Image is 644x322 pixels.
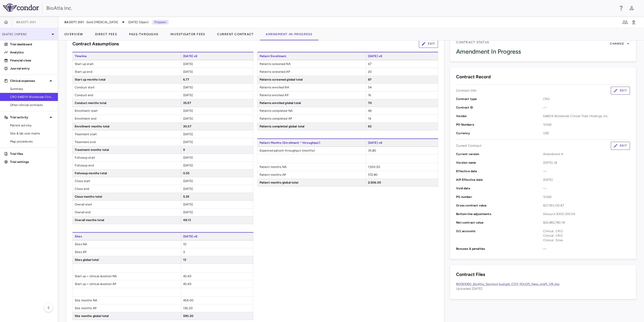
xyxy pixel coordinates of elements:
span: [DATE] [543,177,630,182]
p: Version name [456,160,543,165]
button: Change [610,40,630,48]
button: Overview [58,28,89,40]
span: Close end [73,185,181,193]
span: 454.00 [183,299,193,302]
span: Patient Enrollment [257,52,366,60]
span: CRO 648214 Worldwide Clinical Trials Holdings, Inc. [10,95,54,99]
div: Clinical : Sites [543,238,630,242]
button: Edit [611,142,630,150]
span: [DATE] [183,187,193,191]
span: [DATE] (Open) [128,20,149,24]
span: 136.20 [183,306,193,310]
span: Treatment end [73,138,181,146]
span: Start up end [73,68,181,76]
span: Followup end [73,162,181,169]
h6: Contract Files [456,271,485,278]
span: Overall end [73,208,181,216]
button: Edit [419,40,438,48]
p: [DATE] (Open) [2,32,50,37]
span: 2,506.00 [368,181,381,184]
a: 80061060_BioAtla_Sponsor budget_CO3-1Oct25_New_draft_V8.xlsx [456,282,559,286]
span: 572.80 [368,173,378,176]
span: 9 [183,148,185,152]
span: Patient Months (Enrollment * throughput) [257,139,366,147]
span: $26,882,780.18 [543,220,630,225]
span: Treatment start [73,130,181,138]
span: Patient months NA [258,163,366,171]
span: 648214 Worldwide Clinical Trials Holdings, Inc. [543,114,630,118]
span: Conduct start [73,84,181,91]
button: Pass-Throughs [123,28,164,40]
p: Void date [456,186,543,191]
span: CRO [543,97,630,101]
span: Patients enrolled global total [258,99,366,107]
span: [DATE] [183,132,193,136]
span: [DATE] [183,179,193,183]
div: Clinical : CRO [543,233,630,238]
span: [DATE] [183,140,193,144]
span: 35.80 [368,149,376,152]
span: — [543,105,630,110]
p: Clinical expenses [10,79,48,83]
span: BA3071.001 [16,20,36,24]
p: Effective date [456,169,543,173]
span: Start up + clinical duration AP [73,280,181,288]
span: [DATE] [183,86,193,89]
span: 3 [183,250,185,254]
span: 10 [183,242,186,246]
span: Conduct end [73,91,181,99]
span: Sites AP [73,248,181,256]
span: 35.97 [183,101,191,105]
h6: Contract Record [456,74,491,80]
span: Sites global total [73,256,181,264]
p: Net contract value [456,220,543,225]
span: [DATE] [183,62,193,66]
span: Site months NA [73,297,181,304]
span: [DATE] [183,164,193,167]
p: Gross contract value [456,203,543,208]
span: Map procedures [10,139,54,144]
span: [DATE] v8 [181,233,253,240]
span: [DATE] v8 [366,139,438,147]
span: Followup start [73,154,181,161]
p: Trial settings [10,160,54,164]
p: Trial activity [10,115,48,120]
span: Start up months total [73,76,181,83]
span: Close months total [73,193,181,200]
span: Enrollment months total [73,123,181,130]
span: Patients enrolled AP [258,91,366,99]
span: 87 [368,78,372,81]
span: [DATE] [183,70,193,74]
p: Journal entry [10,66,54,71]
span: 16 [368,93,371,97]
p: Current Contract [456,144,481,148]
span: Site months global total [73,312,181,320]
button: Edit [611,87,630,95]
span: 590.20 [183,314,193,318]
span: [DATE] [183,156,193,159]
span: 49 [368,109,372,113]
p: Contract ID [456,105,543,110]
p: AIP Effective date [456,177,543,182]
span: 1,933.20 [368,165,380,169]
span: 14 [368,117,371,120]
span: 0.55 [183,171,190,175]
span: Patients screened global total [258,76,366,83]
span: 48.13 [183,218,191,222]
span: Expected patient throughput (months) [258,147,366,154]
span: Sites [72,233,181,240]
span: Timeline [72,52,181,60]
span: — [543,169,630,173]
span: 54 [368,86,372,89]
p: Bottom line adjustments [456,212,543,216]
span: [DATE] v8 [366,52,438,60]
p: Financial close [10,58,54,63]
button: Amendment-In-Progress [260,28,318,40]
p: G/L accounts [456,229,543,242]
span: Treatment months total [73,146,181,154]
span: [DATE] v8 [543,160,630,165]
span: Solid [MEDICAL_DATA] [86,20,118,24]
span: $27,183,130.87 [543,203,630,208]
img: logo-full-BYUhSk78.svg [3,4,39,12]
span: [DATE] v8 [181,52,253,60]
